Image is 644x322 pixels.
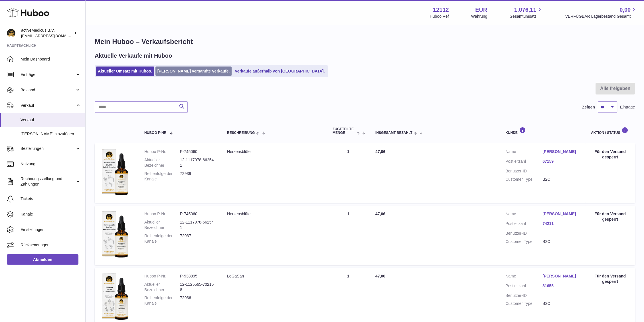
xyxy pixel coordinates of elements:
div: Herzensblüte [227,211,321,217]
dt: Postleitzahl [505,221,542,228]
dt: Reihenfolge der Kanäle [144,295,180,306]
dd: B2C [542,177,580,182]
strong: 12112 [433,6,449,14]
dd: 72939 [180,171,216,182]
dt: Reihenfolge der Kanäle [144,171,180,182]
div: Herzensblüte [227,149,321,154]
label: Zeigen [582,104,595,110]
h2: Aktuelle Verkäufe mit Huboo [95,52,172,60]
span: Huboo P-Nr [144,131,166,135]
dt: Huboo P-Nr. [144,149,180,154]
td: 1 [327,206,370,265]
dt: Name [505,211,542,218]
a: 67159 [542,159,580,164]
span: Rechnungsstellung und Zahlungen [21,176,75,187]
dt: Customer Type [505,301,542,306]
div: LeGaSan [227,273,321,279]
a: 0,00 VERFÜGBAR Lagerbestand Gesamt [565,6,637,19]
a: [PERSON_NAME] [542,273,580,279]
div: Währung [471,14,487,19]
dd: 12-1117978-662541 [180,157,216,168]
span: Bestand [21,87,75,93]
dt: Postleitzahl [505,283,542,290]
span: ZUGETEILTE Menge [333,127,355,135]
div: Huboo Ref [430,14,449,19]
dt: Reihenfolge der Kanäle [144,233,180,244]
dd: 12-1125565-702158 [180,282,216,293]
span: 47,06 [375,274,385,278]
dt: Huboo P-Nr. [144,211,180,217]
dt: Aktueller Bezeichner [144,157,180,168]
dd: P-938895 [180,273,216,279]
dt: Customer Type [505,239,542,244]
img: 121121686904475.png [100,211,129,258]
span: Gesamtumsatz [509,14,543,19]
div: Für den Versand gesperrt [591,211,629,222]
span: Insgesamt bezahlt [375,131,412,135]
dt: Aktueller Bezeichner [144,220,180,230]
span: 1.076,11 [514,6,536,14]
div: Für den Versand gesperrt [591,273,629,284]
a: Aktueller Umsatz mit Huboo. [96,67,154,76]
a: Abmelden [7,254,78,265]
span: 47,06 [375,149,385,154]
a: [PERSON_NAME] versandte Verkäufe. [155,67,232,76]
dd: B2C [542,301,580,306]
dt: Benutzer-ID [505,168,542,174]
span: Einträge [21,72,75,77]
a: Verkäufe außerhalb von [GEOGRAPHIC_DATA]. [233,67,327,76]
span: Kanäle [21,212,81,217]
dt: Name [505,273,542,280]
div: Für den Versand gesperrt [591,149,629,160]
a: [PERSON_NAME] [542,149,580,154]
span: Verkauf [21,117,81,123]
span: Tickets [21,196,81,202]
span: Einträge [620,104,635,110]
span: [PERSON_NAME] hinzufügen. [21,131,81,137]
dt: Postleitzahl [505,159,542,166]
dt: Huboo P-Nr. [144,273,180,279]
dt: Benutzer-ID [505,293,542,298]
img: 121121705937602.png [100,273,129,320]
dt: Aktueller Bezeichner [144,282,180,293]
span: Mein Dashboard [21,57,81,62]
dd: 72936 [180,295,216,306]
a: 1.076,11 Gesamtumsatz [509,6,543,19]
dd: P-745060 [180,211,216,217]
span: Verkauf [21,103,75,108]
dt: Benutzer-ID [505,231,542,236]
td: 1 [327,143,370,203]
span: [EMAIL_ADDRESS][DOMAIN_NAME] [21,33,84,38]
span: 0,00 [619,6,631,14]
img: info@activemedicus.com [7,29,15,37]
strong: EUR [475,6,487,14]
span: 47,06 [375,212,385,216]
div: Kunde [505,127,580,135]
dd: 72937 [180,233,216,244]
span: Nutzung [21,161,81,167]
span: Rücksendungen [21,242,81,248]
a: [PERSON_NAME] [542,211,580,217]
span: Einstellungen [21,227,81,232]
dd: P-745060 [180,149,216,154]
a: 31655 [542,283,580,289]
a: 74211 [542,221,580,226]
span: VERFÜGBAR Lagerbestand Gesamt [565,14,637,19]
div: activeMedicus B.V. [21,28,72,39]
span: Bestellungen [21,146,75,151]
dt: Name [505,149,542,156]
dd: B2C [542,239,580,244]
span: Beschreibung [227,131,255,135]
h1: Mein Huboo – Verkaufsbericht [95,37,635,46]
dd: 12-1117978-662541 [180,220,216,230]
img: 121121686904475.png [100,149,129,196]
div: Aktion / Status [591,127,629,135]
dt: Customer Type [505,177,542,182]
